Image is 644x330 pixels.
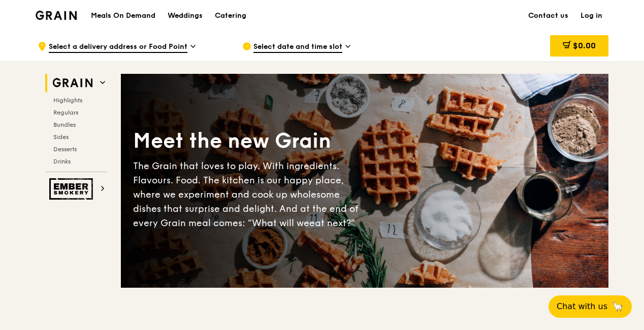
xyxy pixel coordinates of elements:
span: Regulars [53,109,78,116]
span: Select a delivery address or Food Point [49,42,187,53]
span: $0.00 [573,41,596,50]
div: The Grain that loves to play. With ingredients. Flavours. Food. The kitchen is our happy place, w... [133,159,365,230]
img: Ember Smokery web logo [49,178,96,200]
span: eat next?” [309,217,355,229]
div: Meet the new Grain [133,127,365,155]
span: Chat with us [557,300,607,313]
span: Desserts [53,146,77,153]
span: Select date and time slot [253,42,342,53]
button: Chat with us🦙 [549,295,632,318]
img: Grain web logo [49,74,96,92]
span: Drinks [53,158,71,165]
a: Contact us [522,1,574,31]
span: 🦙 [611,300,624,313]
span: Bundles [53,121,76,128]
a: Log in [574,1,608,31]
a: Catering [209,1,252,31]
div: Weddings [168,1,203,31]
span: Sides [53,133,69,141]
div: Catering [215,1,246,31]
span: Highlights [53,97,82,104]
a: Weddings [162,1,209,31]
img: Grain [36,11,77,20]
h1: Meals On Demand [91,11,155,21]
